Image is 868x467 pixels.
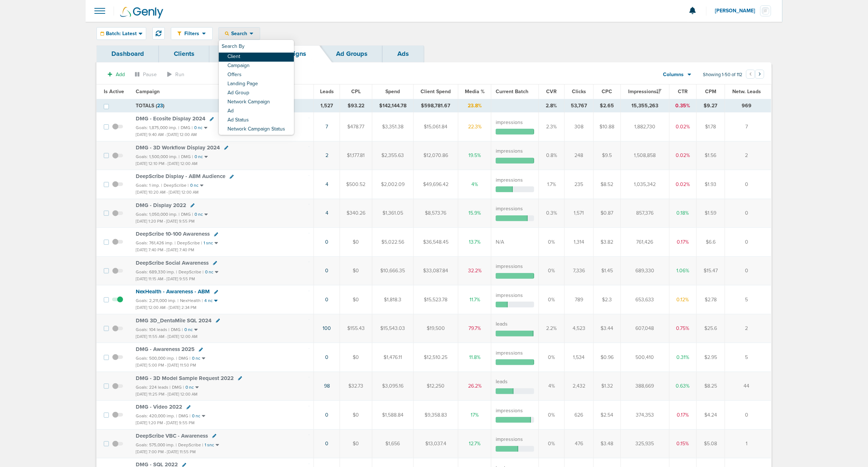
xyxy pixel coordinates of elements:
small: Goals: 1,500,000 imp. | [136,154,180,160]
td: 1,527 [314,99,340,112]
td: $5.08 [696,429,725,458]
td: $1.59 [696,199,725,227]
td: 1 [725,429,771,458]
td: $2.78 [696,285,725,314]
small: [DATE] 10:20 AM - [DATE] 12:00 AM [136,190,198,195]
td: 1.06% [669,256,696,285]
td: $1.32 [593,372,621,400]
a: 0 [325,297,328,303]
small: DMG | [171,327,183,332]
td: 1,314 [565,228,594,256]
small: Goals: 2,211,000 imp. | [136,298,179,303]
a: 0 [325,268,328,274]
a: 0 [325,354,328,360]
td: 15,355,263 [621,99,669,112]
a: Offers [219,71,294,80]
a: 7 [325,124,328,130]
td: $15,523.78 [414,285,458,314]
span: DeepScribe Social Awareness [136,260,209,266]
span: Current Batch [496,88,528,95]
td: TOTALS ( ) [131,99,314,112]
td: 626 [565,401,594,429]
small: [DATE] 12:10 PM - [DATE] 12:00 AM [136,161,197,166]
span: N/A [496,239,504,245]
td: $1,177.81 [340,141,372,170]
small: 1 snc [204,240,213,246]
td: $0 [340,401,372,429]
td: 248 [565,141,594,170]
span: Search [229,30,250,37]
a: Dashboard [97,45,159,62]
span: CTR [678,88,688,95]
td: $15.47 [696,256,725,285]
td: $1,588.84 [372,401,414,429]
td: $598,781.67 [414,99,458,112]
button: Add [104,69,129,80]
span: DMG - Awareness 2025 [136,346,195,352]
td: $3.48 [593,429,621,458]
td: $1,361.05 [372,199,414,227]
small: Goals: 1 imp. | [136,183,162,188]
small: Goals: 420,000 imp. | [136,413,177,419]
td: $5,022.56 [372,228,414,256]
td: $2,002.09 [372,170,414,199]
td: $0.96 [593,343,621,372]
span: [PERSON_NAME] [715,8,760,13]
td: $0 [340,429,372,458]
label: leads [496,378,508,385]
td: 79.7% [458,314,491,343]
span: DMG - Ecosite Display 2024 [136,115,205,122]
span: DMG - 3D Workflow Display 2024 [136,144,220,151]
label: impressions [496,350,523,357]
small: [DATE] 7:40 PM - [DATE] 7:40 PM [136,248,194,252]
span: Filters [181,30,202,37]
span: Netw. Leads [732,88,761,95]
td: 13.7% [458,228,491,256]
td: 44 [725,372,771,400]
td: $8,573.76 [414,199,458,227]
small: DMG | [179,356,191,361]
td: $155.43 [340,314,372,343]
td: 22.3% [458,112,491,141]
td: 32.2% [458,256,491,285]
small: 0 nc [194,125,202,131]
td: $93.22 [340,99,372,112]
small: DeepScribe | [179,269,204,274]
td: $2.54 [593,401,621,429]
label: impressions [496,436,523,443]
td: 0% [539,343,565,372]
td: 1,534 [565,343,594,372]
td: $32.73 [340,372,372,400]
td: 5 [725,285,771,314]
td: 325,935 [621,429,669,458]
td: 15.9% [458,199,491,227]
label: leads [496,321,508,328]
td: 4,523 [565,314,594,343]
small: Goals: 1,050,000 imp. | [136,212,180,217]
small: [DATE] 12:00 AM - [DATE] 2:34 PM [136,305,196,310]
td: 0% [539,256,565,285]
td: 235 [565,170,594,199]
td: $1,656 [372,429,414,458]
span: DMG 3D_ DentaMile SQL 2024 [136,317,212,324]
td: 0.8% [539,141,565,170]
td: $0 [340,285,372,314]
a: Campaigns [258,45,321,62]
span: DMG - Display 2022 [136,202,186,208]
td: $25.6 [696,314,725,343]
td: 2,432 [565,372,594,400]
ul: Pagination [746,71,764,79]
a: Clients [159,45,209,62]
td: 0 [725,170,771,199]
td: $6.6 [696,228,725,256]
a: 0 [325,412,328,418]
td: 0.75% [669,314,696,343]
td: 2.2% [539,314,565,343]
small: DMG | [181,212,193,217]
td: 1,882,730 [621,112,669,141]
small: Goals: 689,330 imp. | [136,269,177,275]
td: $0 [340,256,372,285]
td: 1,035,342 [621,170,669,199]
a: 4 [325,210,328,216]
td: 23.8% [458,99,491,112]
